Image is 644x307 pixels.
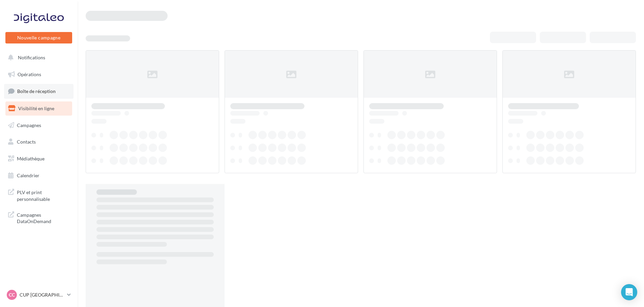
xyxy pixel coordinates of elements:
[4,208,74,227] a: Campagnes DataOnDemand
[4,135,74,149] a: Contacts
[4,51,71,65] button: Notifications
[17,188,69,202] span: PLV et print personnalisable
[4,101,74,116] a: Visibilité en ligne
[4,152,74,166] a: Médiathèque
[9,291,15,298] span: CC
[18,71,41,77] span: Opérations
[18,105,54,111] span: Visibilité en ligne
[5,32,72,43] button: Nouvelle campagne
[17,122,41,128] span: Campagnes
[17,210,69,225] span: Campagnes DataOnDemand
[17,88,56,94] span: Boîte de réception
[17,139,36,145] span: Contacts
[17,156,45,161] span: Médiathèque
[17,173,39,178] span: Calendrier
[4,67,74,82] a: Opérations
[18,55,45,60] span: Notifications
[20,291,64,298] p: CUP [GEOGRAPHIC_DATA]
[4,84,74,98] a: Boîte de réception
[5,288,72,301] a: CC CUP [GEOGRAPHIC_DATA]
[4,168,74,183] a: Calendrier
[4,118,74,132] a: Campagnes
[4,185,74,205] a: PLV et print personnalisable
[621,284,637,300] div: Open Intercom Messenger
